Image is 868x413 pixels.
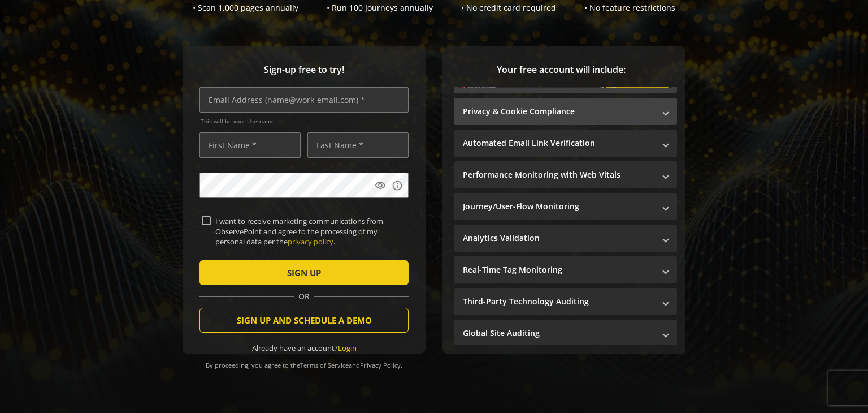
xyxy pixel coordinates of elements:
[463,201,654,212] mat-panel-title: Journey/User-Flow Monitoring
[46,71,55,80] img: tab_domain_overview_orange.svg
[454,193,677,220] mat-expansion-panel-header: Journey/User-Flow Monitoring
[454,320,677,347] mat-expansion-panel-header: Global Site Auditing
[237,310,372,330] span: SIGN UP AND SCHEDULE A DEMO
[29,29,128,38] div: Domaine: [DOMAIN_NAME]
[463,137,654,149] mat-panel-title: Automated Email Link Verification
[454,98,677,125] mat-expansion-panel-header: Privacy & Cookie Compliance
[584,2,675,14] div: • No feature restrictions
[201,117,409,125] span: This will be your Username
[199,132,301,158] input: First Name *
[193,2,298,14] div: • Scan 1,000 pages annually
[375,180,386,191] mat-icon: visibility
[392,180,403,191] mat-icon: info
[199,343,409,354] div: Already have an account?
[199,87,409,113] input: Email Address (name@work-email.com) *
[199,354,409,369] div: By proceeding, you agree to the and .
[288,236,333,247] a: privacy policy
[199,308,409,333] button: SIGN UP AND SCHEDULE A DEMO
[199,63,409,76] span: Sign-up free to try!
[461,2,556,14] div: • No credit card required
[463,296,654,307] mat-panel-title: Third-Party Technology Auditing
[199,260,409,285] button: SIGN UP
[454,161,677,188] mat-expansion-panel-header: Performance Monitoring with Web Vitals
[141,72,173,80] div: Mots-clés
[18,18,27,27] img: logo_orange.svg
[454,63,669,76] span: Your free account will include:
[454,130,677,157] mat-expansion-panel-header: Automated Email Link Verification
[32,18,55,27] div: v 4.0.25
[300,361,349,369] a: Terms of Service
[454,256,677,283] mat-expansion-panel-header: Real-Time Tag Monitoring
[307,132,409,158] input: Last Name *
[128,71,137,80] img: tab_keywords_by_traffic_grey.svg
[463,328,654,339] mat-panel-title: Global Site Auditing
[18,29,27,38] img: website_grey.svg
[463,169,654,180] mat-panel-title: Performance Monitoring with Web Vitals
[463,264,654,276] mat-panel-title: Real-Time Tag Monitoring
[58,72,87,80] div: Domaine
[327,2,433,14] div: • Run 100 Journeys annually
[454,288,677,315] mat-expansion-panel-header: Third-Party Technology Auditing
[338,343,357,353] a: Login
[211,216,406,247] label: I want to receive marketing communications from ObservePoint and agree to the processing of my pe...
[294,291,314,302] span: OR
[454,225,677,252] mat-expansion-panel-header: Analytics Validation
[287,263,321,283] span: SIGN UP
[463,106,654,117] mat-panel-title: Privacy & Cookie Compliance
[463,233,654,244] mat-panel-title: Analytics Validation
[360,361,401,369] a: Privacy Policy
